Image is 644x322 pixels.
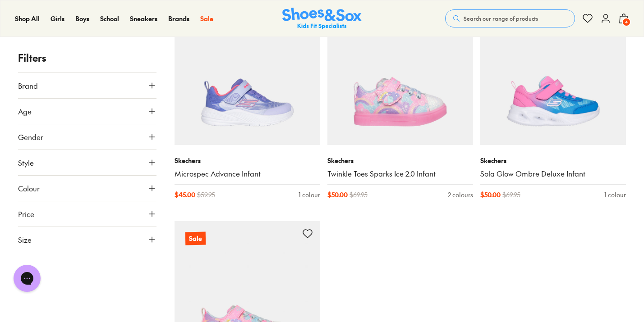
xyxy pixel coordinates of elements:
span: $ 69.95 [502,190,520,200]
button: Gender [18,124,156,150]
iframe: Gorgias live chat messenger [9,262,45,295]
span: Style [18,157,34,168]
button: Age [18,99,156,124]
p: Sale [185,232,206,245]
span: $ 69.95 [350,190,368,200]
p: Skechers [480,156,626,165]
a: School [100,14,119,23]
span: $ 45.00 [175,190,195,200]
a: Sneakers [130,14,157,23]
img: SNS_Logo_Responsive.svg [282,8,362,30]
span: Age [18,106,32,117]
a: Shoes & Sox [282,8,362,30]
div: 2 colours [448,190,473,200]
p: Skechers [175,156,320,165]
a: Boys [75,14,89,23]
a: Sola Glow Ombre Deluxe Infant [480,169,626,179]
button: Search our range of products [445,9,575,27]
a: Shop All [15,14,40,23]
span: Gender [18,132,43,142]
span: Size [18,234,32,245]
span: Colour [18,183,40,194]
div: 1 colour [604,190,626,200]
button: Size [18,227,156,252]
button: Price [18,201,156,227]
p: Filters [18,50,156,65]
a: Twinkle Toes Sparks Ice 2.0 Infant [327,169,473,179]
span: $ 50.00 [480,190,501,200]
a: Brands [168,14,189,23]
a: Girls [51,14,64,23]
button: Colour [18,176,156,201]
a: Sale [200,14,213,23]
div: 1 colour [299,190,320,200]
span: Search our range of products [464,14,538,23]
button: 4 [618,9,629,28]
span: Brand [18,80,38,91]
span: Price [18,209,34,219]
button: Brand [18,73,156,98]
p: Skechers [327,156,473,165]
button: Style [18,150,156,175]
span: 4 [622,18,631,27]
a: Microspec Advance Infant [175,169,320,179]
span: $ 50.00 [327,190,348,200]
span: $ 59.95 [197,190,215,200]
